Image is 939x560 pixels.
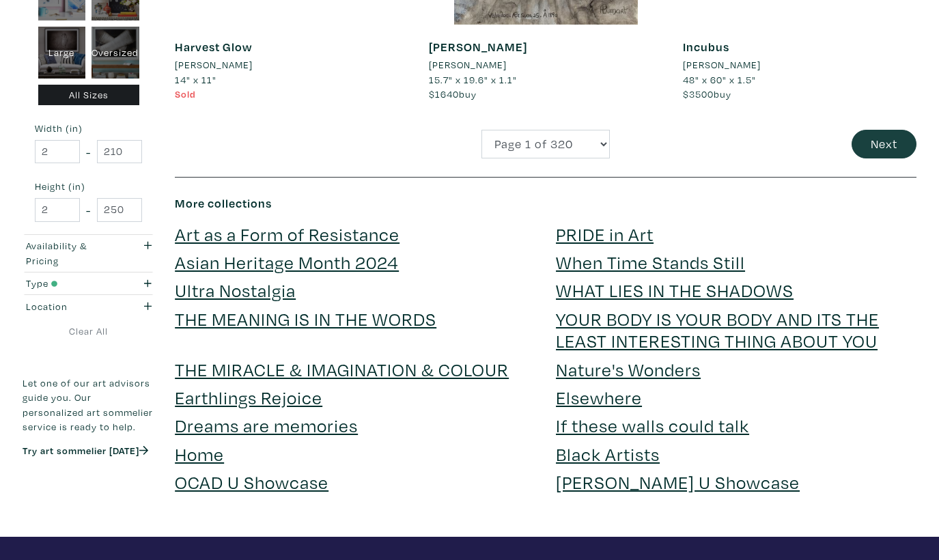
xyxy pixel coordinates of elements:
[175,87,196,100] span: Sold
[175,250,399,274] a: Asian Heritage Month 2024
[26,276,115,291] div: Type
[429,73,517,86] span: 15.7" x 19.6" x 1.1"
[175,357,509,381] a: THE MIRACLE & IMAGINATION & COLOUR
[175,307,436,331] a: THE MEANING IS IN THE WORDS
[556,278,794,302] a: WHAT LIES IN THE SHADOWS
[175,442,224,466] a: Home
[683,73,756,86] span: 48" x 60" x 1.5"
[175,57,408,72] a: [PERSON_NAME]
[23,375,154,434] p: Let one of our art advisors guide you. Our personalized art sommelier service is ready to help.
[175,73,216,86] span: 14" x 11"
[429,57,507,72] li: [PERSON_NAME]
[23,324,154,339] a: Clear All
[23,234,154,271] button: Availability & Pricing
[175,196,916,211] h6: More collections
[38,84,139,105] div: All Sizes
[556,250,745,274] a: When Time Stands Still
[683,87,731,100] span: buy
[683,87,714,100] span: $3500
[23,272,154,294] button: Type
[86,200,91,219] span: -
[429,87,477,100] span: buy
[175,39,252,55] a: Harvest Glow
[556,357,701,381] a: Nature's Wonders
[556,222,654,246] a: PRIDE in Art
[429,39,527,55] a: [PERSON_NAME]
[175,57,253,72] li: [PERSON_NAME]
[683,57,761,72] li: [PERSON_NAME]
[175,222,400,246] a: Art as a Form of Resistance
[429,57,662,72] a: [PERSON_NAME]
[683,39,729,55] a: Incubus
[38,27,86,79] div: Large
[556,442,660,466] a: Black Artists
[429,87,459,100] span: $1640
[23,471,154,500] iframe: Customer reviews powered by Trustpilot
[556,470,800,494] a: [PERSON_NAME] U Showcase
[26,298,115,313] div: Location
[683,57,916,72] a: [PERSON_NAME]
[556,413,749,437] a: If these walls could talk
[556,307,879,352] a: YOUR BODY IS YOUR BODY AND ITS THE LEAST INTERESTING THING ABOUT YOU
[556,385,642,409] a: Elsewhere
[175,413,358,437] a: Dreams are memories
[92,27,139,79] div: Oversized
[852,130,916,159] button: Next
[86,142,91,160] span: -
[175,470,328,494] a: OCAD U Showcase
[23,295,154,318] button: Location
[23,444,148,457] a: Try art sommelier [DATE]
[175,278,296,302] a: Ultra Nostalgia
[35,182,142,191] small: Height (in)
[35,124,142,133] small: Width (in)
[175,385,322,409] a: Earthlings Rejoice
[26,238,115,268] div: Availability & Pricing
